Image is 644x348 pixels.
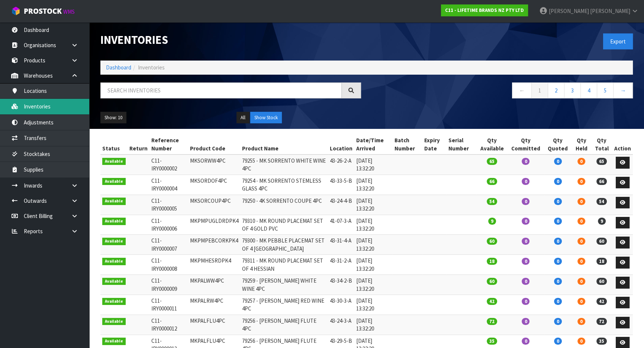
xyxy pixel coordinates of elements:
[554,258,562,265] span: 0
[328,255,354,275] td: 43-31-2-A
[102,318,126,325] span: Available
[354,255,393,275] td: [DATE] 13:32:20
[236,112,249,124] button: All
[354,295,393,315] td: [DATE] 13:32:20
[328,275,354,295] td: 43-34-2-B
[487,298,497,305] span: 42
[188,195,240,215] td: MKSORCOUP4PC
[240,315,328,335] td: 79256 - [PERSON_NAME] FLUTE 4PC
[549,7,589,14] span: [PERSON_NAME]
[100,82,342,98] input: Search inventories
[240,134,328,155] th: Product Name
[63,8,75,15] small: WMS
[603,33,633,49] button: Export
[487,338,497,345] span: 35
[240,195,328,215] td: 79250 - 4K SORRENTO COUPE 4PC
[577,178,585,185] span: 0
[354,155,393,175] td: [DATE] 13:32:20
[597,82,614,98] a: 5
[577,318,585,325] span: 0
[106,64,131,71] a: Dashboard
[188,215,240,235] td: MKPMPUGLDRDPK4
[590,7,630,14] span: [PERSON_NAME]
[188,255,240,275] td: MKPMHESRDPK4
[577,198,585,205] span: 0
[487,198,497,205] span: 54
[149,275,189,295] td: C11-IRY0000009
[393,134,422,155] th: Batch Number
[522,318,529,325] span: 0
[596,258,607,265] span: 18
[544,134,571,155] th: Qty Quoted
[487,258,497,265] span: 18
[372,82,633,101] nav: Page navigation
[354,315,393,335] td: [DATE] 13:32:20
[477,134,508,155] th: Qty Available
[149,235,189,255] td: C11-IRY0000007
[613,82,633,98] a: →
[487,158,497,165] span: 65
[188,134,240,155] th: Product Code
[577,238,585,245] span: 0
[554,238,562,245] span: 0
[554,178,562,185] span: 0
[328,235,354,255] td: 43-31-4-A
[149,195,189,215] td: C11-IRY0000005
[102,158,126,165] span: Available
[554,278,562,285] span: 0
[102,178,126,185] span: Available
[149,215,189,235] td: C11-IRY0000006
[24,6,62,16] span: ProStock
[240,155,328,175] td: 79255 - MK SORRENTO WHITE WINE 4PC
[240,275,328,295] td: 79259 - [PERSON_NAME] WHITE WINE 4PC
[102,258,126,265] span: Available
[250,112,282,124] button: Show Stock
[354,235,393,255] td: [DATE] 13:32:20
[487,278,497,285] span: 60
[577,298,585,305] span: 0
[422,134,447,155] th: Expiry Date
[488,218,496,225] span: 9
[522,178,529,185] span: 0
[548,82,564,98] a: 2
[102,278,126,285] span: Available
[508,134,544,155] th: Qty Committed
[102,338,126,345] span: Available
[596,278,607,285] span: 60
[240,215,328,235] td: 79310 - MK ROUND PLACEMAT SET OF 4 GOLD PVC
[354,195,393,215] td: [DATE] 13:32:20
[445,7,524,13] strong: C11 - LIFETIME BRANDS NZ PTY LTD
[138,64,165,71] span: Inventories
[188,275,240,295] td: MKPALWW4PC
[240,295,328,315] td: 79257 - [PERSON_NAME] RED WINE 4PC
[188,155,240,175] td: MKSORWW4PC
[522,278,529,285] span: 0
[596,338,607,345] span: 35
[522,238,529,245] span: 0
[522,258,529,265] span: 0
[564,82,581,98] a: 3
[328,175,354,195] td: 43-33-5-B
[149,175,189,195] td: C11-IRY0000004
[591,134,612,155] th: Qty Total
[149,315,189,335] td: C11-IRY0000012
[522,338,529,345] span: 0
[354,175,393,195] td: [DATE] 13:32:20
[149,295,189,315] td: C11-IRY0000011
[149,155,189,175] td: C11-IRY0000002
[522,158,529,165] span: 0
[522,218,529,225] span: 0
[612,134,633,155] th: Action
[102,218,126,225] span: Available
[441,4,528,16] a: C11 - LIFETIME BRANDS NZ PTY LTD
[577,338,585,345] span: 0
[100,112,126,124] button: Show: 10
[354,134,393,155] th: Date/Time Arrived
[328,134,354,155] th: Location
[571,134,591,155] th: Qty Held
[554,218,562,225] span: 0
[328,195,354,215] td: 43-24-4-B
[447,134,476,155] th: Serial Number
[487,318,497,325] span: 72
[577,158,585,165] span: 0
